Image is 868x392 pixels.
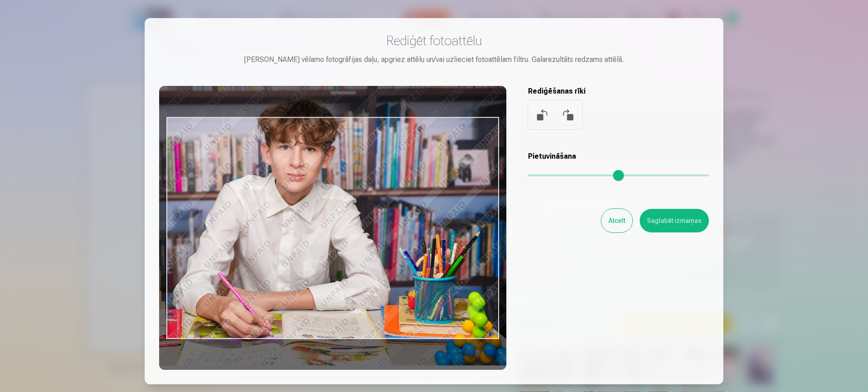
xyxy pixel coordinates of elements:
button: Atcelt [601,209,632,232]
h3: Rediģēt fotoattēlu [159,33,709,49]
h5: Rediģēšanas rīki [528,86,709,97]
button: Saglabāt izmaiņas [640,209,709,232]
h5: Pietuvināšana [528,151,709,162]
div: [PERSON_NAME] vēlamo fotogrāfijas daļu, apgriez attēlu un/vai uzlieciet fotoattēlam filtru. Galar... [159,54,709,65]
